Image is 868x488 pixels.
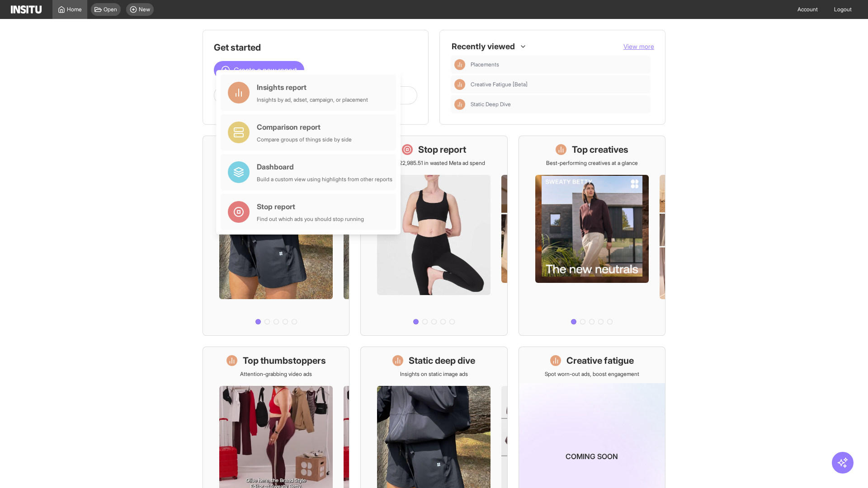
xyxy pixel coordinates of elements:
[257,201,364,212] div: Stop report
[214,61,304,79] button: Create a new report
[257,96,368,103] div: Insights by ad, adset, campaign, or placement
[203,136,349,336] a: What's live nowSee all active ads instantly
[471,81,647,88] span: Creative Fatigue [Beta]
[234,65,297,75] span: Create a new report
[257,122,352,132] div: Comparison report
[454,99,465,110] div: Insights
[240,371,312,378] p: Attention-grabbing video ads
[243,354,326,367] h1: Top thumbstoppers
[139,6,150,13] span: New
[409,354,475,367] h1: Static deep dive
[546,160,638,167] p: Best-performing creatives at a glance
[471,101,511,108] span: Static Deep Dive
[623,42,654,50] span: View more
[257,176,392,183] div: Build a custom view using highlights from other reports
[519,136,665,336] a: Top creativesBest-performing creatives at a glance
[471,61,647,68] span: Placements
[454,79,465,90] div: Insights
[257,161,392,172] div: Dashboard
[257,82,368,93] div: Insights report
[360,136,507,336] a: Stop reportSave £22,985.51 in wasted Meta ad spend
[471,61,499,68] span: Placements
[11,5,42,14] img: Logo
[471,81,528,88] span: Creative Fatigue [Beta]
[67,6,82,13] span: Home
[471,101,647,108] span: Static Deep Dive
[257,136,352,143] div: Compare groups of things side by side
[572,143,628,156] h1: Top creatives
[418,143,466,156] h1: Stop report
[257,216,364,223] div: Find out which ads you should stop running
[400,371,468,378] p: Insights on static image ads
[214,41,417,54] h1: Get started
[383,160,485,167] p: Save £22,985.51 in wasted Meta ad spend
[623,42,654,51] button: View more
[104,6,117,13] span: Open
[454,59,465,70] div: Insights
